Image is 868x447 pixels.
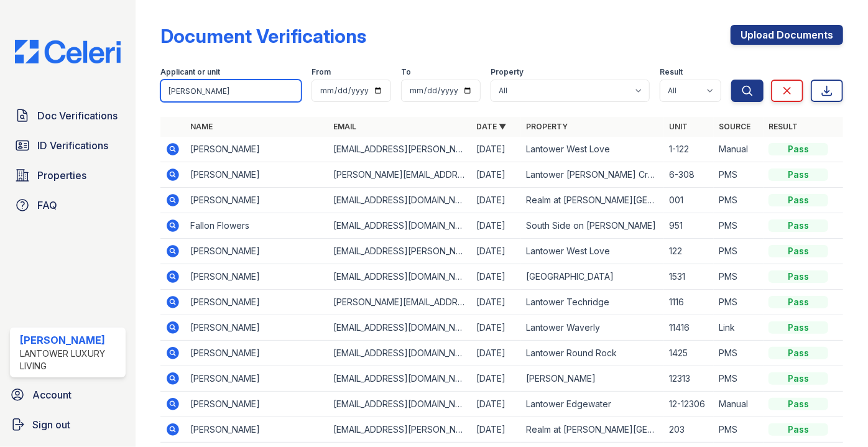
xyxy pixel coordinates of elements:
td: 001 [664,188,714,213]
td: [GEOGRAPHIC_DATA] [521,264,664,290]
td: 12-12306 [664,392,714,417]
td: [PERSON_NAME] [185,264,328,290]
td: [PERSON_NAME] [185,137,328,162]
td: Realm at [PERSON_NAME][GEOGRAPHIC_DATA] [521,188,664,213]
td: Lantower Round Rock [521,341,664,366]
div: Pass [769,194,828,206]
a: Upload Documents [731,25,843,45]
td: PMS [714,188,764,213]
div: Pass [769,143,828,155]
div: Pass [769,423,828,436]
a: Date ▼ [476,122,506,131]
a: Properties [10,163,126,188]
span: FAQ [37,198,57,213]
a: Sign out [5,412,131,437]
td: 951 [664,213,714,239]
td: Realm at [PERSON_NAME][GEOGRAPHIC_DATA] [521,417,664,443]
div: Document Verifications [160,25,366,47]
a: Account [5,382,131,407]
div: Pass [769,245,828,257]
td: Lantower West Love [521,239,664,264]
td: 122 [664,239,714,264]
a: Email [333,122,356,131]
label: From [312,67,331,77]
td: [PERSON_NAME] [521,366,664,392]
td: PMS [714,417,764,443]
td: [PERSON_NAME] [185,290,328,315]
td: 6-308 [664,162,714,188]
td: Lantower Edgewater [521,392,664,417]
div: Pass [769,168,828,181]
td: South Side on [PERSON_NAME] [521,213,664,239]
td: [EMAIL_ADDRESS][PERSON_NAME][DOMAIN_NAME] [328,239,471,264]
td: PMS [714,341,764,366]
td: [PERSON_NAME] [185,315,328,341]
a: Doc Verifications [10,103,126,128]
div: Pass [769,398,828,410]
td: [EMAIL_ADDRESS][DOMAIN_NAME] [328,315,471,341]
label: To [401,67,411,77]
td: PMS [714,264,764,290]
td: Lantower West Love [521,137,664,162]
td: [DATE] [471,392,521,417]
div: Pass [769,372,828,385]
a: Source [719,122,750,131]
td: [DATE] [471,239,521,264]
td: 1116 [664,290,714,315]
td: [EMAIL_ADDRESS][PERSON_NAME][DOMAIN_NAME] [328,137,471,162]
span: ID Verifications [37,138,108,153]
td: [DATE] [471,213,521,239]
td: 11416 [664,315,714,341]
label: Result [660,67,683,77]
td: [DATE] [471,417,521,443]
span: Account [32,387,72,402]
td: Fallon Flowers [185,213,328,239]
div: Pass [769,219,828,232]
td: Manual [714,392,764,417]
div: Pass [769,321,828,334]
label: Property [491,67,524,77]
td: [EMAIL_ADDRESS][DOMAIN_NAME] [328,264,471,290]
td: Lantower Techridge [521,290,664,315]
td: [PERSON_NAME][EMAIL_ADDRESS][PERSON_NAME][DOMAIN_NAME] [328,162,471,188]
td: [PERSON_NAME] [185,239,328,264]
td: 1-122 [664,137,714,162]
div: Lantower Luxury Living [20,348,121,372]
div: Pass [769,296,828,308]
td: 1425 [664,341,714,366]
td: [EMAIL_ADDRESS][DOMAIN_NAME] [328,341,471,366]
td: [PERSON_NAME][EMAIL_ADDRESS][DOMAIN_NAME] [328,290,471,315]
td: Manual [714,137,764,162]
a: ID Verifications [10,133,126,158]
span: Properties [37,168,86,183]
td: [DATE] [471,137,521,162]
td: [DATE] [471,341,521,366]
img: CE_Logo_Blue-a8612792a0a2168367f1c8372b55b34899dd931a85d93a1a3d3e32e68fde9ad4.png [5,40,131,63]
a: Name [190,122,213,131]
td: [PERSON_NAME] [185,366,328,392]
td: 203 [664,417,714,443]
td: [PERSON_NAME] [185,341,328,366]
td: 12313 [664,366,714,392]
td: [DATE] [471,366,521,392]
span: Sign out [32,417,70,432]
td: PMS [714,162,764,188]
td: Lantower [PERSON_NAME] Crossroads [521,162,664,188]
a: FAQ [10,193,126,218]
td: [DATE] [471,264,521,290]
td: [PERSON_NAME] [185,162,328,188]
td: PMS [714,290,764,315]
label: Applicant or unit [160,67,220,77]
a: Property [526,122,568,131]
a: Unit [669,122,688,131]
td: [DATE] [471,188,521,213]
td: [EMAIL_ADDRESS][DOMAIN_NAME] [328,188,471,213]
td: Lantower Waverly [521,315,664,341]
span: Doc Verifications [37,108,118,123]
a: Result [769,122,798,131]
div: [PERSON_NAME] [20,333,121,348]
input: Search by name, email, or unit number [160,80,302,102]
td: [PERSON_NAME] [185,392,328,417]
td: PMS [714,213,764,239]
